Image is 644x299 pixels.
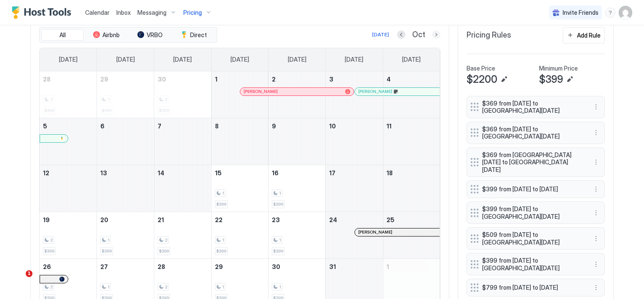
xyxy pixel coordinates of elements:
span: 7 [158,122,161,130]
div: menu [591,234,601,244]
a: Wednesday [222,48,258,71]
a: October 3, 2025 [326,71,383,87]
span: 2 [272,76,276,83]
td: October 16, 2025 [268,165,326,212]
a: October 23, 2025 [268,212,325,228]
span: 8 [215,122,219,130]
span: 15 [215,169,222,177]
td: October 8, 2025 [211,118,268,165]
a: October 16, 2025 [268,165,325,181]
span: $509 from [DATE] to [GEOGRAPHIC_DATA][DATE] [482,231,582,246]
span: Airbnb [102,31,120,39]
a: October 11, 2025 [383,118,440,134]
span: $399 [273,201,283,207]
span: 22 [215,216,223,223]
iframe: Intercom live chat [8,270,29,291]
span: 19 [43,216,50,223]
td: October 5, 2025 [40,118,97,165]
span: 2 [50,284,53,290]
td: October 25, 2025 [383,212,440,258]
span: 28 [158,263,165,270]
button: Next month [432,30,440,39]
span: [DATE] [59,56,78,63]
span: 1 [222,284,224,290]
span: $399 [216,248,226,254]
span: $399 from [DATE] to [GEOGRAPHIC_DATA][DATE] [482,257,582,272]
a: Sunday [51,48,86,71]
span: 16 [272,169,279,177]
span: [PERSON_NAME] [244,89,278,94]
span: 29 [100,76,108,83]
td: October 2, 2025 [268,71,326,118]
button: More options [591,157,601,167]
div: [PERSON_NAME] [358,89,436,94]
td: October 22, 2025 [211,212,268,258]
span: 24 [329,216,337,223]
td: October 12, 2025 [40,165,97,212]
td: October 15, 2025 [211,165,268,212]
td: October 21, 2025 [154,212,211,258]
a: October 30, 2025 [268,259,325,275]
span: 1 [279,237,281,243]
button: Edit [499,74,509,84]
a: October 5, 2025 [40,118,97,134]
button: [DATE] [371,30,390,40]
button: More options [591,208,601,218]
a: Calendar [85,8,110,17]
a: Thursday [279,48,315,71]
td: October 4, 2025 [383,71,440,118]
a: October 24, 2025 [326,212,383,228]
span: 11 [386,122,392,130]
td: October 6, 2025 [97,118,154,165]
span: $369 from [DATE] to [GEOGRAPHIC_DATA][DATE] [482,100,582,114]
button: Previous month [397,30,405,39]
a: October 29, 2025 [212,259,268,275]
span: 25 [386,216,394,223]
a: Tuesday [165,48,200,71]
span: 20 [100,216,108,223]
button: More options [591,283,601,293]
td: October 20, 2025 [97,212,154,258]
a: October 10, 2025 [326,118,383,134]
td: October 19, 2025 [40,212,97,258]
span: 30 [272,263,280,270]
td: October 9, 2025 [268,118,326,165]
a: September 29, 2025 [97,71,154,87]
span: 23 [272,216,280,223]
span: [DATE] [173,56,192,63]
div: Add Rule [577,31,601,40]
a: October 17, 2025 [326,165,383,181]
div: menu [591,157,601,167]
div: menu [591,259,601,269]
div: User profile [619,6,632,19]
span: VRBO [147,31,163,39]
div: menu [591,208,601,218]
span: 9 [272,122,276,130]
span: 1 [107,284,110,290]
span: 31 [329,263,336,270]
span: $399 [102,248,112,254]
span: [PERSON_NAME] [358,89,392,94]
span: [PERSON_NAME] [358,229,392,235]
div: [DATE] [372,31,389,38]
a: October 18, 2025 [383,165,440,181]
span: Direct [190,31,207,39]
a: October 9, 2025 [268,118,325,134]
span: 29 [215,263,223,270]
span: 10 [329,122,336,130]
span: 1 [26,270,32,277]
a: October 19, 2025 [40,212,97,228]
td: October 23, 2025 [268,212,326,258]
button: All [41,29,83,41]
a: September 28, 2025 [40,71,97,87]
span: 27 [100,263,108,270]
a: Inbox [116,8,131,17]
span: 1 [279,284,281,290]
a: October 6, 2025 [97,118,154,134]
a: Monday [108,48,143,71]
td: October 1, 2025 [211,71,268,118]
a: October 4, 2025 [383,71,440,87]
span: [DATE] [345,56,363,63]
button: More options [591,184,601,194]
span: $369 from [GEOGRAPHIC_DATA][DATE] to [GEOGRAPHIC_DATA][DATE] [482,151,582,174]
